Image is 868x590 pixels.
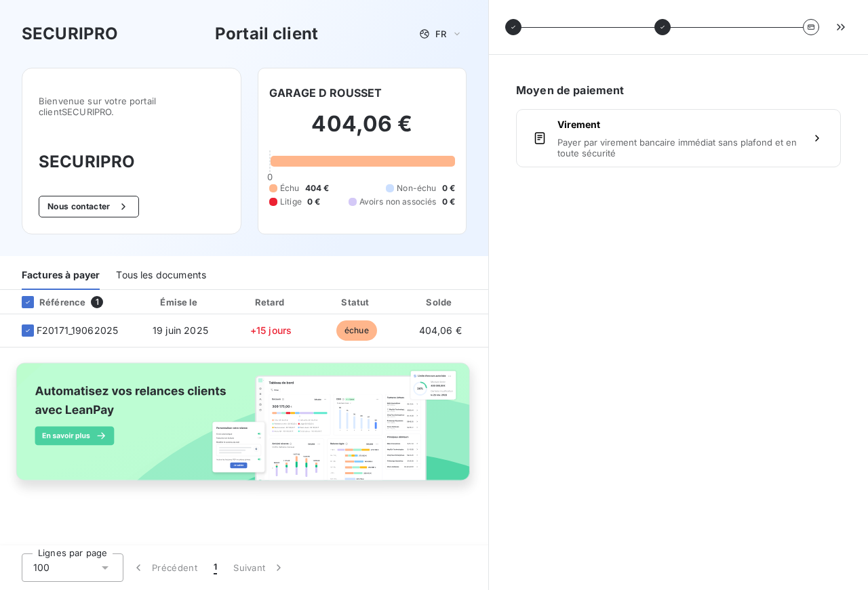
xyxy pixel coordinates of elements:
[250,324,292,336] span: +15 jours
[435,28,446,39] span: FR
[225,553,294,582] button: Suivant
[205,553,225,582] button: 1
[359,196,437,208] span: Avoirs non associés
[397,182,436,194] span: Non-échu
[136,295,224,309] div: Émise le
[269,85,382,101] h6: GARAGE D ROUSSET
[442,196,455,208] span: 0 €
[123,553,205,582] button: Précédent
[557,137,800,159] span: Payer par virement bancaire immédiat sans plafond et en toute sécurité
[214,561,217,574] span: 1
[116,261,206,290] div: Tous les documents
[39,150,224,174] h3: SECURIPRO
[37,324,118,337] span: F20171_19062025
[39,196,139,217] button: Nous contacter
[280,182,300,194] span: Échu
[11,296,85,308] div: Référence
[231,295,312,309] div: Retard
[91,296,103,308] span: 1
[39,96,224,117] span: Bienvenue sur votre portail client SECURIPRO .
[305,182,330,194] span: 404 €
[215,22,318,46] h3: Portail client
[419,324,462,336] span: 404,06 €
[516,82,841,98] h6: Moyen de paiement
[317,295,396,309] div: Statut
[442,182,455,194] span: 0 €
[307,196,320,208] span: 0 €
[269,110,455,151] h2: 404,06 €
[336,320,377,341] span: échue
[280,196,302,208] span: Litige
[557,118,800,131] span: Virement
[22,261,100,290] div: Factures à payer
[401,295,479,309] div: Solde
[22,22,118,46] h3: SECURIPRO
[33,561,50,574] span: 100
[153,324,208,336] span: 19 juin 2025
[5,356,483,501] img: banner
[267,171,273,182] span: 0
[484,295,553,309] div: PDF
